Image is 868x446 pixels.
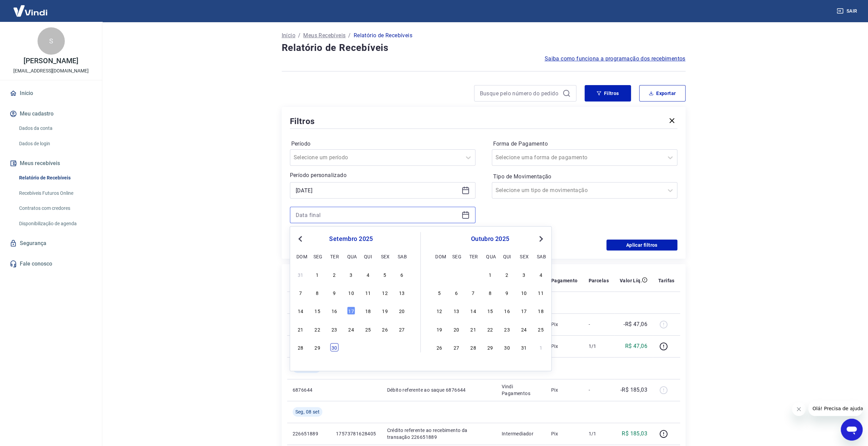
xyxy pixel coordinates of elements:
[502,430,540,437] p: Intermediador
[16,121,94,135] a: Dados da conta
[398,288,406,297] div: Choose sábado, 13 de setembro de 2025
[625,342,647,350] p: R$ 47,06
[296,235,304,243] button: Previous Month
[16,171,94,185] a: Relatório de Recebíveis
[347,307,355,315] div: Choose quarta-feira, 17 de setembro de 2025
[841,419,863,441] iframe: Botão para abrir a janela de mensagens
[835,5,860,17] button: Sair
[502,383,540,397] p: Vindi Pagamentos
[8,256,94,271] a: Fale conosco
[435,269,546,352] div: month 2025-10
[545,55,686,63] a: Saiba como funciona a programação dos recebimentos
[503,270,511,279] div: Choose quinta-feira, 2 de outubro de 2025
[435,288,443,297] div: Choose domingo, 5 de outubro de 2025
[452,343,460,351] div: Choose segunda-feira, 27 de outubro de 2025
[354,31,412,40] p: Relatório de Recebíveis
[808,401,863,416] iframe: Mensagem da empresa
[622,430,647,438] p: R$ 185,03
[435,325,443,333] div: Choose domingo, 19 de outubro de 2025
[296,343,305,351] div: Choose domingo, 28 de setembro de 2025
[435,307,443,315] div: Choose domingo, 12 de outubro de 2025
[588,387,608,393] p: -
[398,307,406,315] div: Choose sábado, 20 de setembro de 2025
[452,288,460,297] div: Choose segunda-feira, 6 de outubro de 2025
[435,270,443,279] div: Choose domingo, 28 de setembro de 2025
[639,85,686,102] button: Exportar
[16,201,94,215] a: Contratos com credores
[8,106,94,121] button: Meu cadastro
[291,140,474,148] label: Período
[364,343,372,351] div: Choose quinta-feira, 2 de outubro de 2025
[486,252,494,260] div: qua
[588,277,608,284] p: Parcelas
[537,270,545,279] div: Choose sábado, 4 de outubro de 2025
[588,343,608,350] p: 1/1
[295,235,407,243] div: setembro 2025
[469,270,477,279] div: Choose terça-feira, 30 de setembro de 2025
[387,387,491,393] p: Débito referente ao saque 6876644
[381,288,389,297] div: Choose sexta-feira, 12 de setembro de 2025
[606,240,677,251] button: Aplicar filtros
[551,321,578,328] p: Pix
[364,307,372,315] div: Choose quinta-feira, 18 de setembro de 2025
[537,343,545,351] div: Choose sábado, 1 de novembro de 2025
[364,270,372,279] div: Choose quinta-feira, 4 de setembro de 2025
[296,210,459,220] input: Data final
[469,343,477,351] div: Choose terça-feira, 28 de outubro de 2025
[585,85,631,102] button: Filtros
[296,252,305,260] div: dom
[13,67,89,75] p: [EMAIL_ADDRESS][DOMAIN_NAME]
[620,277,642,284] p: Valor Líq.
[313,270,321,279] div: Choose segunda-feira, 1 de setembro de 2025
[435,252,443,260] div: dom
[336,430,376,437] p: 17573781628405
[8,236,94,251] a: Segurança
[469,307,477,315] div: Choose terça-feira, 14 de outubro de 2025
[313,343,321,351] div: Choose segunda-feira, 29 de setembro de 2025
[588,321,608,328] p: -
[520,288,528,297] div: Choose sexta-feira, 10 de outubro de 2025
[295,408,320,415] span: Seg, 08 set
[551,343,578,350] p: Pix
[381,270,389,279] div: Choose sexta-feira, 5 de setembro de 2025
[330,343,338,351] div: Choose terça-feira, 30 de setembro de 2025
[398,252,406,260] div: sab
[537,235,545,243] button: Next Month
[658,277,675,284] p: Tarifas
[8,0,53,21] img: Vindi
[364,252,372,260] div: qui
[295,269,407,352] div: month 2025-09
[792,402,806,416] iframe: Fechar mensagem
[520,307,528,315] div: Choose sexta-feira, 17 de outubro de 2025
[38,27,65,55] div: S
[8,156,94,171] button: Meus recebíveis
[347,343,355,351] div: Choose quarta-feira, 1 de outubro de 2025
[435,235,546,243] div: outubro 2025
[347,288,355,297] div: Choose quarta-feira, 10 de setembro de 2025
[347,270,355,279] div: Choose quarta-feira, 3 de setembro de 2025
[364,288,372,297] div: Choose quinta-feira, 11 de setembro de 2025
[520,343,528,351] div: Choose sexta-feira, 31 de outubro de 2025
[313,252,321,260] div: seg
[503,288,511,297] div: Choose quinta-feira, 9 de outubro de 2025
[398,270,406,279] div: Choose sábado, 6 de setembro de 2025
[537,252,545,260] div: sab
[296,288,305,297] div: Choose domingo, 7 de setembro de 2025
[486,343,494,351] div: Choose quarta-feira, 29 de outubro de 2025
[347,325,355,333] div: Choose quarta-feira, 24 de setembro de 2025
[381,252,389,260] div: sex
[293,430,325,437] p: 226651889
[290,116,315,127] h5: Filtros
[282,41,686,55] h4: Relatório de Recebíveis
[16,217,94,231] a: Disponibilização de agenda
[537,325,545,333] div: Choose sábado, 25 de outubro de 2025
[503,343,511,351] div: Choose quinta-feira, 30 de outubro de 2025
[313,288,321,297] div: Choose segunda-feira, 8 de setembro de 2025
[551,430,578,437] p: Pix
[330,307,338,315] div: Choose terça-feira, 16 de setembro de 2025
[282,31,295,40] p: Início
[16,186,94,200] a: Recebíveis Futuros Online
[486,325,494,333] div: Choose quarta-feira, 22 de outubro de 2025
[296,185,459,195] input: Data inicial
[303,31,345,40] a: Meus Recebíveis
